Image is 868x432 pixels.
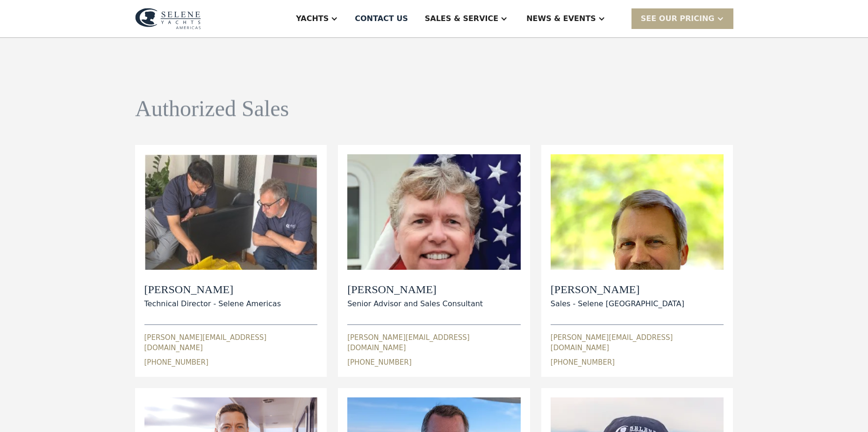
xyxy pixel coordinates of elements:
div: [PERSON_NAME]Senior Advisor and Sales Consultant[PERSON_NAME][EMAIL_ADDRESS][DOMAIN_NAME][PHONE_N... [347,154,521,367]
div: Contact US [355,13,408,24]
div: [PERSON_NAME][EMAIL_ADDRESS][DOMAIN_NAME] [144,332,318,353]
img: logo [135,8,201,29]
div: [PERSON_NAME]Sales - Selene [GEOGRAPHIC_DATA][PERSON_NAME][EMAIL_ADDRESS][DOMAIN_NAME][PHONE_NUMBER] [551,154,724,367]
div: Yachts [296,13,329,24]
div: News & EVENTS [526,13,596,24]
div: Sales - Selene [GEOGRAPHIC_DATA] [551,298,684,310]
div: SEE Our Pricing [641,13,715,24]
div: SEE Our Pricing [631,8,733,29]
div: [PHONE_NUMBER] [551,357,615,368]
div: [PERSON_NAME]Technical Director - Selene Americas[PERSON_NAME][EMAIL_ADDRESS][DOMAIN_NAME][PHONE_... [144,154,318,367]
div: Technical Director - Selene Americas [144,298,281,310]
h2: [PERSON_NAME] [551,283,684,296]
div: Senior Advisor and Sales Consultant [347,298,483,310]
div: [PHONE_NUMBER] [144,357,208,368]
div: [PERSON_NAME][EMAIL_ADDRESS][DOMAIN_NAME] [551,332,724,353]
h2: [PERSON_NAME] [144,283,281,296]
div: Sales & Service [425,13,498,24]
div: [PERSON_NAME][EMAIL_ADDRESS][DOMAIN_NAME] [347,332,521,353]
div: [PHONE_NUMBER] [347,357,411,368]
h1: Authorized Sales [135,96,289,121]
h2: [PERSON_NAME] [347,283,483,296]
